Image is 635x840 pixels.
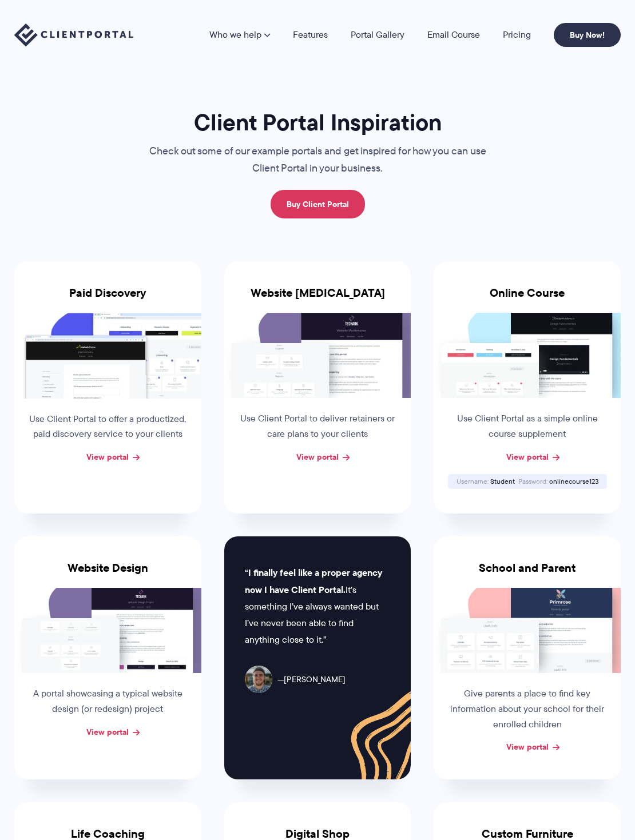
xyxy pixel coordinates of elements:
span: Portal Gallery [351,28,404,41]
a: Pricing [503,30,531,39]
span: A portal showcasing a typical website design (or redesign) project [33,687,182,715]
a: View portal [506,741,549,753]
span: [PERSON_NAME] [284,674,346,685]
span: Give parents a place to find key information about your school for their enrolled children [450,687,604,730]
span: Features [293,28,328,41]
a: View portal [86,726,129,738]
span: Username [457,476,487,486]
span: Buy Client Portal [287,198,349,210]
a: Who we help [209,30,270,39]
span: Password [518,476,546,486]
span: Use Client Portal to offer a productized, paid discovery service to your clients [29,412,186,441]
span: Client Portal Inspiration [194,105,442,140]
span: It’s something I’ve always wanted but I’ve never been able to find anything close to it. [245,583,379,646]
span: Website Design [68,559,148,576]
span: onlinecourse123 [549,476,598,486]
span: Student [490,476,515,486]
span: Buy Now! [570,29,605,41]
span: Website [MEDICAL_DATA] [251,284,385,301]
span: Pricing [503,28,531,41]
a: View portal [296,451,339,463]
a: Buy Now! [554,23,621,47]
span: Use Client Portal to deliver retainers or care plans to your clients [240,412,395,440]
a: Buy Client Portal [271,190,365,218]
a: View portal [506,451,549,463]
span: Online Course [490,284,565,301]
a: Email Course [427,30,480,39]
span: Paid Discovery [69,284,146,301]
span: Email Course [427,28,480,41]
span: I finally feel like a proper agency now I have Client Portal. [245,566,382,596]
a: View portal [86,451,129,463]
span: Check out some of our example portals and get inspired for how you can use [149,144,486,158]
span: Use Client Portal as a simple online course supplement [457,412,598,440]
a: Portal Gallery [351,30,404,39]
span: Client Portal in your business. [252,161,383,176]
span: School and Parent [479,559,576,576]
span: Who we help [209,28,261,41]
a: Features [293,30,328,39]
